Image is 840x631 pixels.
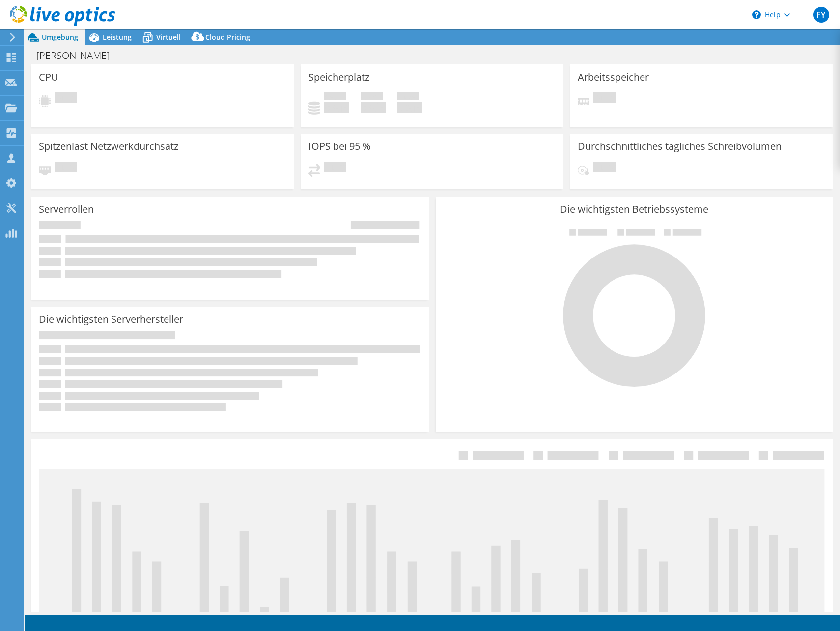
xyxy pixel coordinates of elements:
[55,92,77,106] span: Ausstehend
[324,102,349,113] h4: 0 GiB
[308,141,371,152] h3: IOPS bei 95 %
[156,32,181,42] span: Virtuell
[578,72,649,83] h3: Arbeitsspeicher
[55,162,77,175] span: Ausstehend
[593,92,616,106] span: Ausstehend
[752,10,761,19] svg: \n
[813,7,829,23] span: FY
[32,50,125,61] h1: [PERSON_NAME]
[361,92,383,102] span: Verfügbar
[324,162,346,175] span: Ausstehend
[593,162,616,175] span: Ausstehend
[39,141,178,152] h3: Spitzenlast Netzwerkdurchsatz
[578,141,782,152] h3: Durchschnittliches tägliches Schreibvolumen
[308,72,369,83] h3: Speicherplatz
[39,204,94,215] h3: Serverrollen
[361,102,386,113] h4: 0 GiB
[397,92,419,102] span: Insgesamt
[39,314,183,325] h3: Die wichtigsten Serverhersteller
[324,92,346,102] span: Belegt
[397,102,422,113] h4: 0 GiB
[103,32,132,42] span: Leistung
[443,204,826,215] h3: Die wichtigsten Betriebssysteme
[42,32,78,42] span: Umgebung
[205,32,250,42] span: Cloud Pricing
[39,72,58,83] h3: CPU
